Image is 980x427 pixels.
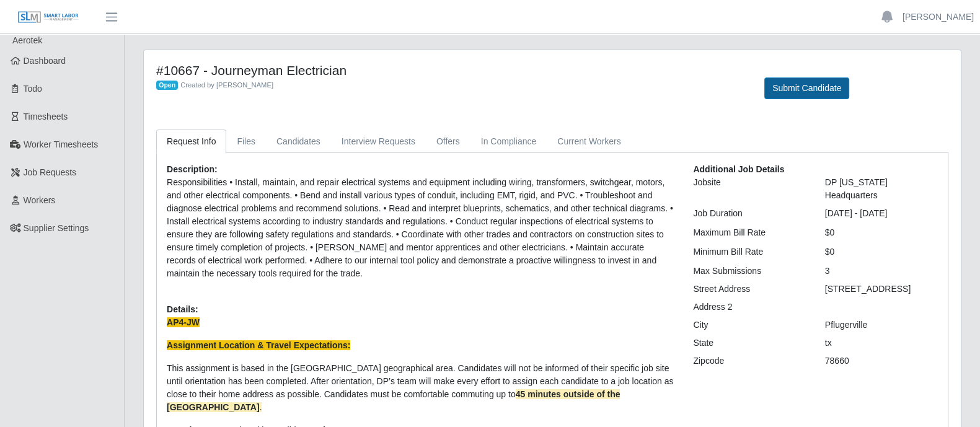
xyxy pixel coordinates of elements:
[426,130,470,154] a: Offers
[816,354,947,368] div: 78660
[24,139,98,149] span: Worker Timesheets
[693,164,784,174] b: Additional Job Details
[816,226,947,239] div: $0
[167,317,200,327] strong: AP4-JW
[167,164,218,174] b: Description:
[816,207,947,220] div: [DATE] - [DATE]
[156,63,746,78] h4: #10667 - Journeyman Electrician
[903,11,974,24] a: [PERSON_NAME]
[180,81,273,89] span: Created by [PERSON_NAME]
[684,283,815,296] div: Street Address
[547,130,631,154] a: Current Workers
[24,167,77,177] span: Job Requests
[156,81,178,90] span: Open
[816,265,947,278] div: 3
[24,84,42,94] span: Todo
[24,56,66,66] span: Dashboard
[684,354,815,368] div: Zipcode
[266,130,331,154] a: Candidates
[684,245,815,258] div: Minimum Bill Rate
[12,35,42,45] span: Aerotek
[684,265,815,278] div: Max Submissions
[24,223,89,233] span: Supplier Settings
[167,362,674,414] p: This assignment is based in the [GEOGRAPHIC_DATA] geographical area. Candidates will not be infor...
[684,337,815,350] div: State
[684,301,815,314] div: Address 2
[684,207,815,220] div: Job Duration
[331,130,426,154] a: Interview Requests
[167,304,198,314] b: Details:
[684,226,815,239] div: Maximum Bill Rate
[24,112,68,121] span: Timesheets
[226,130,266,154] a: Files
[156,130,226,154] a: Request Info
[17,11,79,24] img: SLM Logo
[167,340,350,350] strong: Assignment Location & Travel Expectations:
[24,195,56,205] span: Workers
[816,176,947,202] div: DP [US_STATE] Headquarters
[684,176,815,202] div: Jobsite
[764,77,849,99] button: Submit Candidate
[816,283,947,296] div: [STREET_ADDRESS]
[684,319,815,332] div: City
[816,337,947,350] div: tx
[470,130,547,154] a: In Compliance
[816,319,947,332] div: Pflugerville
[167,176,674,280] p: Responsibilities • Install, maintain, and repair electrical systems and equipment including wirin...
[816,245,947,258] div: $0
